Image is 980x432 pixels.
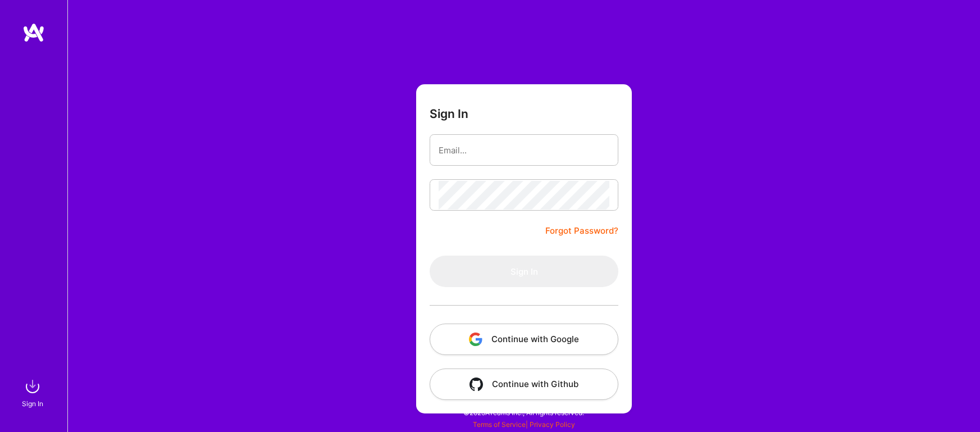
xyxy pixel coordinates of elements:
[430,369,618,400] button: Continue with Github
[469,333,482,346] img: icon
[439,136,609,165] input: Email...
[21,375,44,398] img: sign in
[470,378,483,391] img: icon
[430,256,618,287] button: Sign In
[473,420,526,429] a: Terms of Service
[22,22,45,43] img: logo
[530,420,575,429] a: Privacy Policy
[473,420,575,429] span: |
[22,398,43,410] div: Sign In
[430,107,468,121] h3: Sign In
[545,224,618,238] a: Forgot Password?
[430,324,618,355] button: Continue with Google
[24,375,44,410] a: sign inSign In
[67,398,980,426] div: © 2025 ATeams Inc., All rights reserved.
